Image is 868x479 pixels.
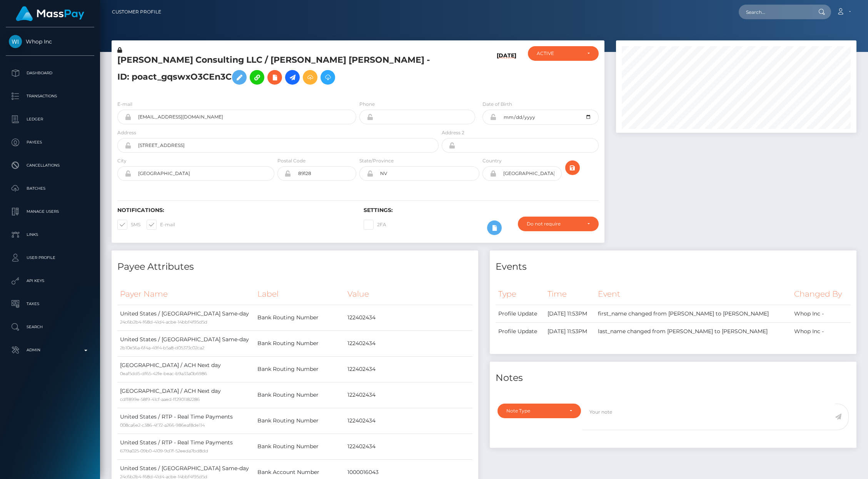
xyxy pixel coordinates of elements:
[528,46,598,61] button: ACTIVE
[117,129,136,136] label: Address
[497,52,516,91] h6: [DATE]
[120,397,200,402] small: cdff899e-58f9-41cf-aaed-ff2901182286
[120,448,208,454] small: 6719a025-09b0-4109-9d7f-52eeda7bd8dd
[120,345,204,350] small: 2b10e56a-6f4a-49f4-b5a8-d05373c02ca2
[345,284,472,305] th: Value
[6,294,94,314] a: Taxes
[277,157,305,164] label: Postal Code
[545,305,595,322] td: [DATE] 11:53PM
[255,356,345,382] td: Bank Routing Number
[117,330,255,356] td: United States / [GEOGRAPHIC_DATA] Same-day
[496,371,851,385] h4: Notes
[117,157,127,164] label: City
[6,179,94,198] a: Batches
[496,284,545,305] th: Type
[595,322,792,340] td: last_name changed from [PERSON_NAME] to [PERSON_NAME]
[9,321,91,333] p: Search
[120,371,207,376] small: 0eaf5dd5-df65-42fe-beac-b9a33a0b6986
[791,305,851,322] td: Whop Inc -
[345,305,472,330] td: 122402434
[6,156,94,175] a: Cancellations
[345,356,472,382] td: 122402434
[497,404,581,418] button: Note Type
[117,260,472,274] h4: Payee Attributes
[506,408,563,414] div: Note Type
[117,382,255,408] td: [GEOGRAPHIC_DATA] / ACH Next day
[595,284,792,305] th: Event
[6,225,94,244] a: Links
[359,157,394,164] label: State/Province
[117,220,140,230] label: SMS
[117,356,255,382] td: [GEOGRAPHIC_DATA] / ACH Next day
[117,284,255,305] th: Payer Name
[117,54,434,88] h5: [PERSON_NAME] Consulting LLC / [PERSON_NAME] [PERSON_NAME] - ID: poact_gqswxO3CEn3C
[791,322,851,340] td: Whop Inc -
[117,101,132,108] label: E-mail
[9,183,91,194] p: Batches
[364,207,598,214] h6: Settings:
[6,63,94,83] a: Dashboard
[496,305,545,322] td: Profile Update
[9,160,91,171] p: Cancellations
[9,229,91,240] p: Links
[6,110,94,129] a: Ledger
[6,87,94,106] a: Transactions
[120,422,205,428] small: 008ca6e2-c386-4f72-a266-986eaf8de114
[255,382,345,408] td: Bank Routing Number
[9,90,91,102] p: Transactions
[255,408,345,434] td: Bank Routing Number
[6,202,94,221] a: Manage Users
[496,260,851,274] h4: Events
[255,284,345,305] th: Label
[9,344,91,356] p: Admin
[6,271,94,290] a: API Keys
[9,35,22,48] img: Whop Inc
[6,38,94,45] span: Whop Inc
[9,252,91,264] p: User Profile
[9,206,91,217] p: Manage Users
[345,434,472,459] td: 122402434
[255,305,345,330] td: Bank Routing Number
[9,67,91,79] p: Dashboard
[9,298,91,310] p: Taxes
[545,284,595,305] th: Time
[147,220,175,230] label: E-mail
[345,330,472,356] td: 122402434
[117,408,255,434] td: United States / RTP - Real Time Payments
[442,129,464,136] label: Address 2
[117,207,352,214] h6: Notifications:
[364,220,386,230] label: 2FA
[482,101,512,108] label: Date of Birth
[6,133,94,152] a: Payees
[120,319,207,325] small: 24c6b2b4-f68d-41d4-acbe-14bbf4f95d5d
[9,137,91,148] p: Payees
[117,434,255,459] td: United States / RTP - Real Time Payments
[112,4,161,20] a: Customer Profile
[791,284,851,305] th: Changed By
[537,50,581,57] div: ACTIVE
[16,6,84,21] img: MassPay Logo
[345,408,472,434] td: 122402434
[6,340,94,360] a: Admin
[9,275,91,287] p: API Keys
[595,305,792,322] td: first_name changed from [PERSON_NAME] to [PERSON_NAME]
[285,70,300,85] a: Initiate Payout
[359,101,375,108] label: Phone
[739,5,811,19] input: Search...
[482,157,502,164] label: Country
[6,248,94,267] a: User Profile
[255,330,345,356] td: Bank Routing Number
[9,113,91,125] p: Ledger
[345,382,472,408] td: 122402434
[117,305,255,330] td: United States / [GEOGRAPHIC_DATA] Same-day
[496,322,545,340] td: Profile Update
[545,322,595,340] td: [DATE] 11:53PM
[518,217,599,231] button: Do not require
[6,317,94,337] a: Search
[527,221,581,227] div: Do not require
[255,434,345,459] td: Bank Routing Number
